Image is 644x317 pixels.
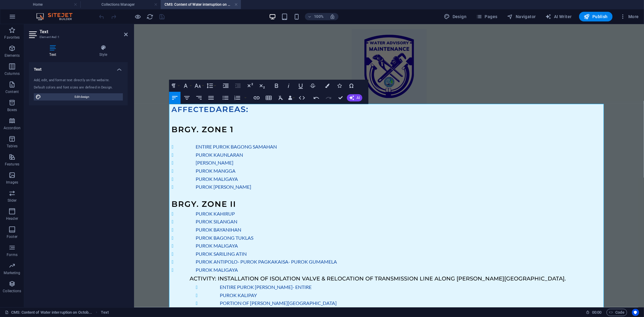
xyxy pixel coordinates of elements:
[442,12,469,21] div: Design (Ctrl+Alt+Y)
[3,289,21,293] p: Collections
[62,194,104,200] span: PUROK SILANGAN
[596,310,597,315] span: :
[62,144,102,149] span: PUROK MANGGA
[79,45,128,57] h4: Style
[86,260,178,266] span: ENTIRE PUROK [PERSON_NAME]- ENTIRE
[322,80,333,92] button: Colors
[205,80,217,92] button: Line Height
[7,107,17,112] p: Boxes
[579,12,613,21] button: Publish
[592,309,601,316] span: 00 00
[181,80,193,92] button: Font Family
[244,80,256,92] button: Superscript
[62,211,120,216] span: PUROK BAGONG TUKLAS
[43,93,121,101] span: Edit design
[251,92,262,104] button: Insert Link
[330,14,335,19] i: On resize automatically adjust zoom level to fit chosen device.
[347,94,362,101] button: AI
[5,309,92,316] a: CMS: Content of Water interruption on Octob...
[6,180,18,185] p: Images
[29,62,128,73] h4: Text
[34,78,123,83] div: Add, edit, and format text directly on the website.
[181,92,193,104] button: Align Center
[357,96,360,100] span: AI
[40,34,116,40] h3: Element #ed-1
[80,1,161,8] h4: Collections Manager
[7,144,18,149] p: Tables
[38,175,102,185] span: BRGY. ZONE II
[86,276,203,282] span: PORTION OF [PERSON_NAME][GEOGRAPHIC_DATA]
[62,136,100,141] span: [PERSON_NAME]
[232,80,244,92] button: Decrease Indent
[62,227,113,232] span: PUROK SARILING ATIN
[62,219,104,224] span: PUROK MALIGAYA
[232,92,243,104] button: Ordered List
[101,309,108,316] nav: breadcrumb
[335,92,346,104] button: Confirm (Ctrl+⏎)
[62,160,117,165] span: PUROK [PERSON_NAME]
[346,80,357,92] button: Special Characters
[40,29,128,34] h2: Text
[444,14,467,20] span: Design
[62,187,101,192] span: PUROK KAHIRUP
[476,14,497,20] span: Pages
[296,92,308,104] button: HTML
[56,251,432,258] span: ACTIVITY: INSTALLATION OF ISOLATION VALVE & RELOCATION OF TRANSMISSION LINE ALONG [PERSON_NAME][G...
[314,13,324,20] h6: 100%
[34,93,123,101] button: Edit design
[146,13,154,20] button: reload
[4,35,20,40] p: Favorites
[4,271,20,275] p: Marketing
[161,1,241,8] h4: CMS: Content of Water interruption on Octob...
[311,92,322,104] button: Undo (Ctrl+Z)
[62,152,104,158] span: PUROK MALIGAYA
[82,80,115,90] span: AREAS:
[38,101,100,110] span: BRGY. ZONE 1
[7,252,18,257] p: Forms
[632,309,639,316] button: Usercentrics
[29,45,79,57] h4: Text
[295,80,306,92] button: Underline (Ctrl+U)
[275,92,287,104] button: Clear Formatting
[5,53,20,58] p: Elements
[62,120,143,125] span: ENTIRE PUROK BAGONG SAMAHAN
[193,92,205,104] button: Align Right
[86,268,123,274] span: PUROK KALIPAY
[323,92,334,104] button: Redo (Ctrl+Shift+Z)
[220,92,231,104] button: Unordered List
[62,128,109,133] span: PUROK KAUNLARAN
[546,14,572,20] span: AI Writer
[584,14,608,20] span: Publish
[256,80,268,92] button: Subscript
[507,14,536,20] span: Navigator
[620,14,639,20] span: More
[62,203,107,208] span: PUROK BAYANIHAN
[169,80,181,92] button: Paragraph Format
[169,92,181,104] button: Align Left
[38,81,82,90] span: AFFECTED
[34,85,123,90] div: Default colors and font sizes are defined in Design.
[5,162,19,167] p: Features
[8,198,17,203] p: Slider
[609,309,624,316] span: Code
[283,80,294,92] button: Italic (Ctrl+I)
[543,12,574,21] button: AI Writer
[35,13,80,20] img: Editor Logo
[505,12,538,21] button: Navigator
[5,71,20,76] p: Columns
[62,235,203,240] span: PUROK ANTIPOLO- PUROK PAGKAKAISA- PUROK GUMAMELA
[205,92,217,104] button: Align Justify
[442,12,469,21] button: Design
[263,92,274,104] button: Insert Table
[101,309,108,316] span: Click to select. Double-click to edit
[6,216,18,221] p: Header
[586,309,602,316] h6: Session time
[474,12,500,21] button: Pages
[607,309,627,316] button: Code
[307,80,319,92] button: Strikethrough
[62,243,104,248] span: PUROK MALIGAYA
[617,12,641,21] button: More
[220,80,232,92] button: Increase Indent
[243,92,248,104] button: Ordered List
[4,126,21,130] p: Accordion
